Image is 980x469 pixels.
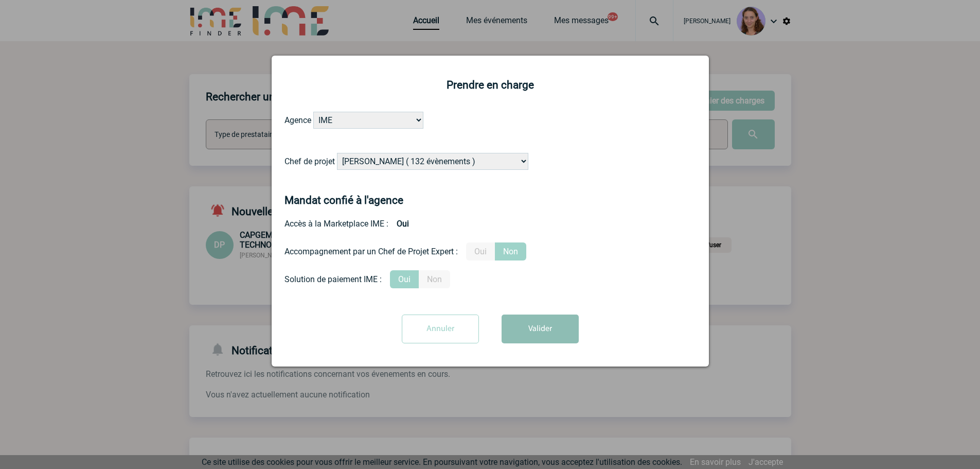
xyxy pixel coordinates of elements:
[419,270,450,288] label: Non
[284,242,696,260] div: Prestation payante
[502,315,579,343] button: Valider
[284,157,335,166] label: Chef de projet
[402,315,479,343] input: Annuler
[388,215,417,233] b: Oui
[390,270,419,288] label: Oui
[284,247,458,256] div: Accompagnement par un Chef de Projet Expert :
[284,79,696,91] h2: Prendre en charge
[284,270,696,288] div: Conformité aux process achat client, Prise en charge de la facturation, Mutualisation de plusieur...
[495,242,526,260] label: Non
[284,115,311,125] label: Agence
[284,194,403,206] h4: Mandat confié à l'agence
[466,242,495,260] label: Oui
[284,215,696,233] div: Accès à la Marketplace IME :
[284,274,382,284] div: Solution de paiement IME :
